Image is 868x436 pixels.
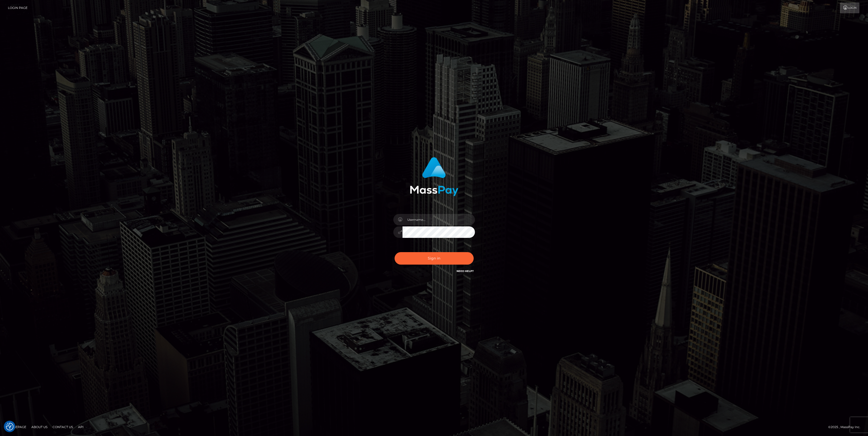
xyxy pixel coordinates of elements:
[6,423,28,431] a: Homepage
[29,423,49,431] a: About Us
[410,157,458,196] img: MassPay Login
[828,424,864,430] div: © 2025 , MassPay Inc.
[457,269,474,273] a: Need Help?
[76,423,86,431] a: API
[6,423,14,430] button: Consent Preferences
[51,423,75,431] a: Contact Us
[840,3,859,13] a: Login
[395,252,474,265] button: Sign in
[8,3,28,13] a: Login Page
[402,214,475,225] input: Username...
[6,423,14,430] img: Revisit consent button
